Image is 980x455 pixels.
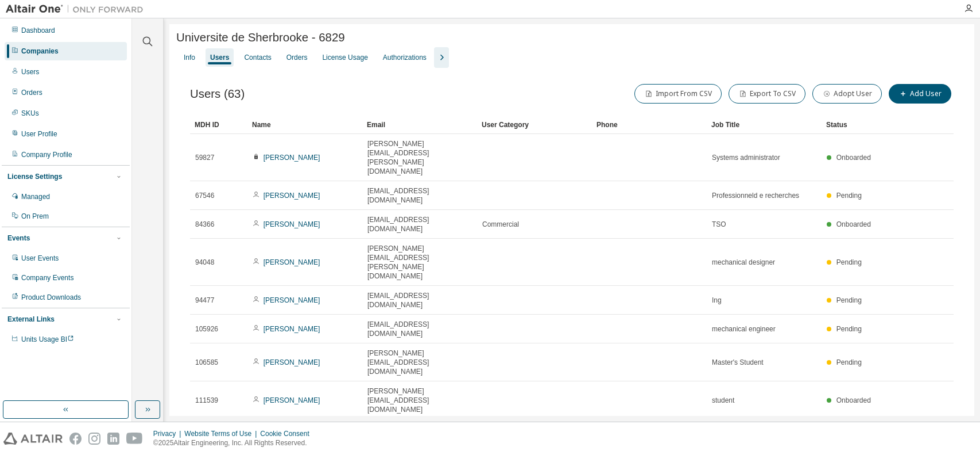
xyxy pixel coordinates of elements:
[184,53,195,62] div: Info
[367,244,472,281] span: [PERSON_NAME][EMAIL_ADDRESS][PERSON_NAME][DOMAIN_NAME]
[21,26,55,35] div: Dashboard
[195,153,214,162] span: 59827
[712,258,775,267] span: mechanical designer
[836,396,871,404] span: Onboarded
[836,192,862,200] span: Pending
[367,291,472,309] span: [EMAIL_ADDRESS][DOMAIN_NAME]
[264,296,320,304] a: [PERSON_NAME]
[367,320,472,338] span: [EMAIL_ADDRESS][DOMAIN_NAME]
[712,220,726,229] span: TSO
[244,53,271,62] div: Contacts
[7,172,62,181] div: License Settings
[712,296,722,305] span: Ing
[3,433,63,445] img: altair_logo.svg
[264,192,320,200] a: [PERSON_NAME]
[69,433,82,445] img: facebook.svg
[195,396,218,405] span: 111539
[88,433,100,445] img: instagram.svg
[729,84,805,104] button: Export To CSV
[712,191,799,200] span: Professionneld e recherches
[195,220,214,229] span: 84366
[367,215,472,234] span: [EMAIL_ADDRESS][DOMAIN_NAME]
[176,31,345,44] span: Universite de Sherbrooke - 6829
[482,116,587,134] div: User Category
[367,186,472,205] span: [EMAIL_ADDRESS][DOMAIN_NAME]
[836,296,862,304] span: Pending
[21,88,42,97] div: Orders
[264,325,320,333] a: [PERSON_NAME]
[836,154,871,162] span: Onboarded
[264,396,320,404] a: [PERSON_NAME]
[634,84,722,104] button: Import From CSV
[836,220,871,228] span: Onboarded
[21,293,81,302] div: Product Downloads
[195,296,214,305] span: 94477
[596,116,702,134] div: Phone
[195,258,214,267] span: 94048
[21,192,50,201] div: Managed
[210,53,229,62] div: Users
[21,150,72,159] div: Company Profile
[153,438,316,448] p: © 2025 Altair Engineering, Inc. All Rights Reserved.
[367,387,472,414] span: [PERSON_NAME][EMAIL_ADDRESS][DOMAIN_NAME]
[836,358,862,366] span: Pending
[712,324,776,334] span: mechanical engineer
[264,154,320,162] a: [PERSON_NAME]
[195,324,218,334] span: 105926
[195,116,243,134] div: MDH ID
[126,433,143,445] img: youtube.svg
[107,433,119,445] img: linkedin.svg
[184,429,260,438] div: Website Terms of Use
[367,139,472,176] span: [PERSON_NAME][EMAIL_ADDRESS][PERSON_NAME][DOMAIN_NAME]
[252,116,358,134] div: Name
[826,116,916,134] div: Status
[21,335,74,343] span: Units Usage BI
[322,53,367,62] div: License Usage
[153,429,184,438] div: Privacy
[195,191,214,200] span: 67546
[712,358,764,367] span: Master's Student
[712,153,780,162] span: Systems administrator
[367,349,472,376] span: [PERSON_NAME][EMAIL_ADDRESS][DOMAIN_NAME]
[264,258,320,266] a: [PERSON_NAME]
[367,116,472,134] div: Email
[383,53,427,62] div: Authorizations
[21,109,39,118] div: SKUs
[21,273,73,282] div: Company Events
[286,53,308,62] div: Orders
[836,258,862,266] span: Pending
[812,84,882,104] button: Adopt User
[712,396,734,405] span: student
[6,3,149,15] img: Altair One
[190,87,245,101] span: Users (63)
[21,47,59,56] div: Companies
[21,212,49,221] div: On Prem
[264,358,320,366] a: [PERSON_NAME]
[482,220,519,229] span: Commercial
[836,325,862,333] span: Pending
[260,429,316,438] div: Cookie Consent
[711,116,817,134] div: Job Title
[21,254,59,263] div: User Events
[195,358,218,367] span: 106585
[21,129,57,139] div: User Profile
[264,220,320,228] a: [PERSON_NAME]
[7,315,55,324] div: External Links
[889,84,951,104] button: Add User
[7,234,30,243] div: Events
[21,67,39,77] div: Users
